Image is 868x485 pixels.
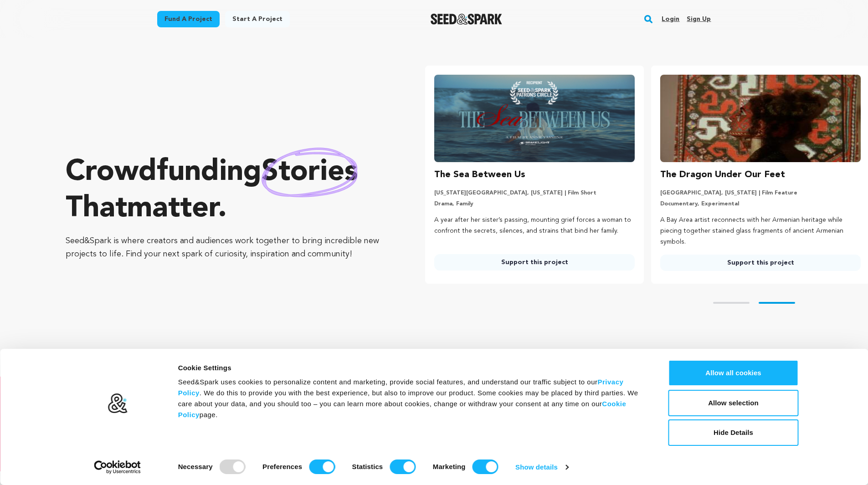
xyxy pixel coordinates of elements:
strong: Preferences [262,463,302,470]
span: matter [127,194,218,224]
a: Show details [515,460,568,474]
a: Login [662,12,679,26]
strong: Marketing [433,463,466,470]
p: [US_STATE][GEOGRAPHIC_DATA], [US_STATE] | Film Short [434,189,635,197]
strong: Statistics [352,463,383,470]
div: Seed&Spark uses cookies to personalize content and marketing, provide social features, and unders... [178,377,648,420]
a: Support this project [434,254,635,271]
img: hand sketched image [262,148,358,197]
p: Documentary, Experimental [660,200,861,208]
p: [GEOGRAPHIC_DATA], [US_STATE] | Film Feature [660,189,861,197]
a: Fund a project [157,11,220,27]
img: logo [107,393,128,414]
p: Seed&Spark is where creators and audiences work together to bring incredible new projects to life... [66,235,389,261]
strong: Necessary [178,463,213,470]
p: Crowdfunding that . [66,154,389,227]
img: The Dragon Under Our Feet image [660,75,861,162]
p: A Bay Area artist reconnects with her Armenian heritage while piecing together stained glass frag... [660,215,861,247]
p: A year after her sister’s passing, mounting grief forces a woman to confront the secrets, silence... [434,215,635,237]
img: The Sea Between Us image [434,75,635,162]
button: Allow all cookies [668,360,799,386]
h3: The Dragon Under Our Feet [660,168,785,182]
h3: The Sea Between Us [434,168,525,182]
img: Seed&Spark Logo Dark Mode [431,14,502,25]
div: Cookie Settings [178,362,648,373]
a: Usercentrics Cookiebot - opens in a new window [77,460,157,474]
a: Seed&Spark Homepage [431,14,502,25]
a: Sign up [687,12,711,26]
button: Allow selection [668,390,799,416]
a: Start a project [225,11,290,27]
p: Drama, Family [434,200,635,208]
a: Support this project [660,255,861,271]
button: Hide Details [668,419,799,446]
